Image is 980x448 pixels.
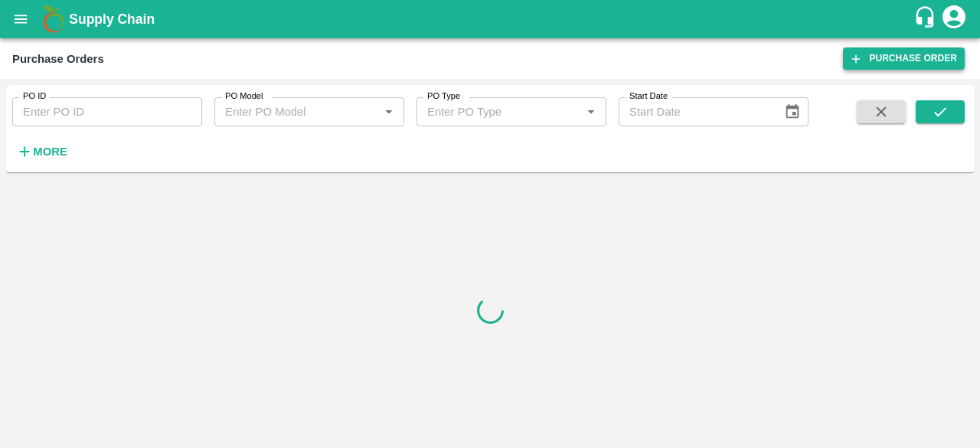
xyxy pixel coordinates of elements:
[3,2,38,37] button: open drawer
[427,90,460,103] label: PO Type
[581,102,601,122] button: Open
[33,146,67,158] strong: More
[778,97,807,126] button: Choose date
[23,90,46,103] label: PO ID
[225,90,263,103] label: PO Model
[69,11,155,27] b: Supply Chain
[913,5,940,33] div: customer-support
[12,139,71,165] button: More
[38,4,69,34] img: logo
[619,97,772,126] input: Start Date
[379,102,399,122] button: Open
[219,102,374,122] input: Enter PO Model
[629,90,668,103] label: Start Date
[421,102,577,122] input: Enter PO Type
[843,47,965,70] a: Purchase Order
[69,8,913,30] a: Supply Chain
[12,49,104,69] div: Purchase Orders
[940,3,968,35] div: account of current user
[12,97,202,126] input: Enter PO ID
